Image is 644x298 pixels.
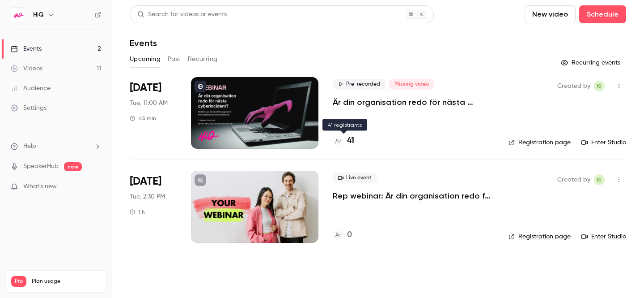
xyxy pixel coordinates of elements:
[23,142,36,151] span: Help
[130,52,161,66] button: Upcoming
[557,56,626,70] button: Recurring events
[557,174,590,185] span: Created by
[579,5,626,23] button: Schedule
[23,162,59,171] a: SpeakerHub
[188,52,218,66] button: Recurring
[137,10,227,19] div: Search for videos or events
[333,79,386,90] span: Pre-recorded
[11,84,51,93] div: Audience
[347,135,354,147] h4: 41
[130,81,161,95] span: [DATE]
[525,5,576,23] button: New video
[130,115,156,122] div: 45 min
[130,192,165,201] span: Tue, 2:30 PM
[11,8,25,22] img: HiQ
[508,138,571,147] a: Registration page
[33,10,44,19] h6: HiQ
[11,142,101,151] li: help-dropdown-opener
[32,278,101,285] span: Plan usage
[130,99,168,108] span: Tue, 11:00 AM
[581,138,626,147] a: Enter Studio
[333,190,494,201] a: Rep webinar: Är din organisation redo för nästa cyberincident?
[557,81,590,91] span: Created by
[389,79,434,90] span: Missing video
[333,229,352,241] a: 0
[11,64,42,73] div: Videos
[347,229,352,241] h4: 0
[168,52,181,66] button: Past
[581,232,626,241] a: Enter Studio
[11,276,26,287] span: Pro
[333,97,494,108] a: Är din organisation redo för nästa cyberincident?
[508,232,571,241] a: Registration page
[11,44,42,53] div: Events
[90,183,101,191] iframe: Noticeable Trigger
[333,135,354,147] a: 41
[23,182,57,191] span: What's new
[130,208,145,216] div: 1 h
[597,81,602,91] span: KI
[130,171,177,242] div: Oct 7 Tue, 2:30 PM (Europe/Stockholm)
[130,174,161,189] span: [DATE]
[597,174,602,185] span: KI
[130,38,157,48] h1: Events
[130,77,177,149] div: Oct 7 Tue, 11:00 AM (Europe/Stockholm)
[333,173,377,183] span: Live event
[594,174,605,185] span: Karolina Israelsson
[594,81,605,91] span: Karolina Israelsson
[64,162,82,171] span: new
[11,104,47,112] div: Settings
